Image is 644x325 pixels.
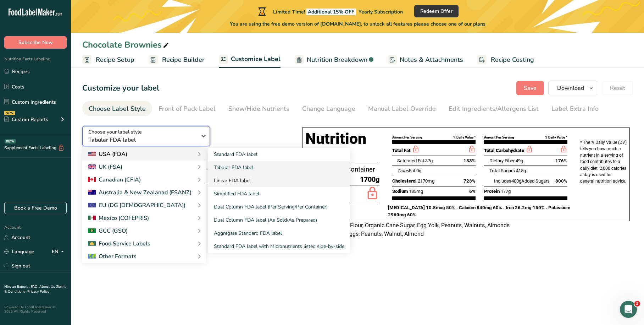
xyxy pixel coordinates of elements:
[545,135,567,140] div: % Daily Value *
[580,139,627,184] p: * The % Daily Value (DV) tells you how much a nutrient in a serving of food contributes to a dail...
[392,189,408,194] span: Sodium
[603,81,633,95] button: Reset
[88,163,122,171] div: UK (FSA)
[368,104,436,114] div: Manual Label Override
[489,158,515,163] span: Dietary Fiber
[620,301,637,318] iframe: Intercom live chat
[88,201,185,210] div: EU (DG [DEMOGRAPHIC_DATA])
[4,36,67,49] button: Subscribe Now
[88,128,142,136] span: Choose your label style
[397,168,415,173] span: Fat
[397,158,424,163] span: Saturated Fat
[89,104,146,114] div: Choose Label Style
[392,178,417,184] span: Cholesterol
[88,227,128,235] div: GCC (GSO)
[82,52,134,68] a: Recipe Setup
[397,168,409,173] i: Trans
[4,111,15,115] div: NEW
[31,284,39,289] a: FAQ .
[208,161,350,174] a: Tabular FDA label
[306,9,356,15] span: Additional 15% OFF
[88,150,127,158] div: USA (FDA)
[208,240,350,253] a: Standard FDA label with Micronutrients listed side-by-side
[219,51,281,68] a: Customize Label
[359,9,403,15] span: Yearly Subscription
[489,168,515,173] span: Total Sugars
[159,104,216,114] div: Front of Pack Label
[231,54,281,64] span: Customize Label
[555,157,567,164] span: 176%
[388,204,572,218] p: [MEDICAL_DATA] 10.8mcg 50% . Calcium 840mg 60% . Iron 26.2mg 150% . Potassium 2960mg 60%
[425,158,433,163] span: 37g
[469,188,476,195] span: 6%
[484,148,524,153] span: Total Carbohydrate
[548,81,598,95] button: Download
[392,135,422,140] div: Amount Per Serving
[228,104,289,114] div: Show/Hide Nutrients
[257,7,403,16] div: Limited Time!
[360,174,379,185] span: 1700g
[88,188,191,197] div: Australia & New Zealanad (FSANZ)
[88,214,149,222] div: Mexico (COFEPRIS)
[162,55,205,65] span: Recipe Builder
[4,284,66,294] a: Terms & Conditions .
[96,55,134,65] span: Recipe Setup
[557,84,584,92] span: Download
[4,202,67,214] a: Book a Free Demo
[414,5,459,17] button: Redeem Offer
[18,39,53,46] span: Subscribe Now
[39,284,56,289] a: About Us .
[463,157,476,164] span: 183%
[516,81,544,95] button: Save
[88,136,196,144] span: Tabular FDA label
[88,239,150,248] div: Food Service Labels
[27,289,49,294] a: Privacy Policy
[484,189,500,194] span: Protein
[5,139,16,143] div: BETA
[416,168,421,173] span: 0g
[4,305,67,314] div: Powered By FoodLabelMaker © 2025 All Rights Reserved
[453,135,476,140] div: % Daily Value *
[524,84,537,92] span: Save
[4,116,48,123] div: Custom Reports
[516,158,523,163] span: 49g
[88,175,141,184] div: Canadian (CFIA)
[610,84,625,92] span: Reset
[400,55,463,65] span: Notes & Attachments
[88,228,96,233] img: 2Q==
[477,52,534,68] a: Recipe Costing
[494,178,550,184] span: Includes Added Sugars
[208,213,350,227] a: Dual Column FDA label (As Sold/As Prepared)
[208,148,350,161] a: Standard FDA label
[409,189,423,194] span: 135mg
[449,104,539,114] div: Edit Ingredients/Allergens List
[334,222,510,229] span: White Flour, Organic Cane Sugar, Egg Yolk, Peanuts, Walnuts, Almonds
[328,231,424,237] span: Wheat, Eggs, Peanuts, Walnut, Almond
[305,131,379,163] h1: Nutrition Facts
[551,104,599,114] div: Label Extra Info
[555,178,567,185] span: 800%
[208,174,350,187] a: Linear FDA label
[208,227,350,240] a: Aggregate Standard FDA label
[230,20,485,28] span: You are using the free demo version of [DOMAIN_NAME], to unlock all features please choose one of...
[418,178,434,184] span: 2170mg
[511,178,521,184] span: 400g
[208,200,350,213] a: Dual Column FDA label (Per Serving/Per Container)
[4,245,34,258] a: Language
[516,168,526,173] span: 415g
[82,126,210,146] button: Choose your label style Tabular FDA label
[208,187,350,200] a: Simplified FDA label
[634,301,640,307] span: 3
[82,82,159,94] h1: Customize your label
[491,55,534,65] span: Recipe Costing
[149,52,205,68] a: Recipe Builder
[473,21,485,27] span: plans
[484,135,514,140] div: Amount Per Serving
[88,252,137,261] div: Other Formats
[501,189,511,194] span: 177g
[302,104,355,114] div: Change Language
[295,52,373,68] a: Nutrition Breakdown
[4,284,29,289] a: Hire an Expert .
[463,178,476,185] span: 723%
[82,38,170,51] div: Chocolate Brownies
